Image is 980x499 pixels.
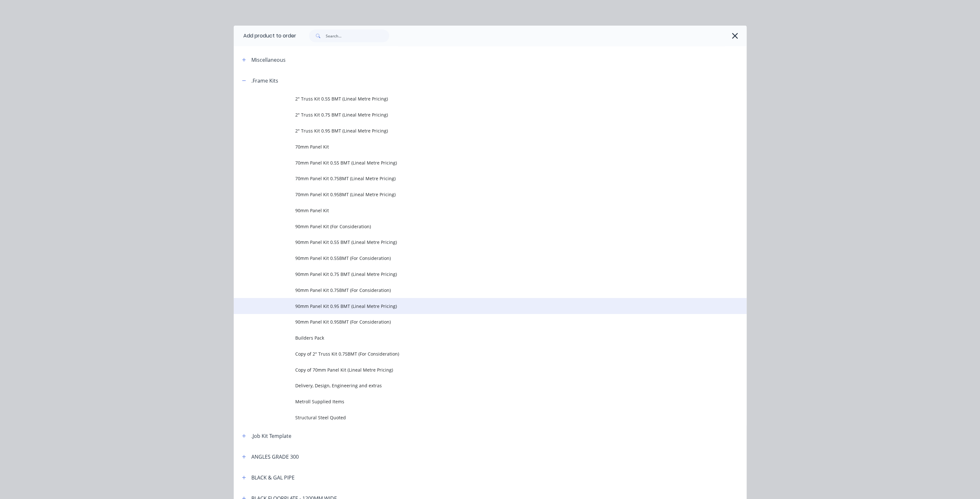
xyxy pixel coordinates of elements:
[295,159,656,166] span: 70mm Panel Kit 0.55 BMT (Lineal Metre Pricing)
[251,77,278,85] div: .Frame Kits
[251,432,291,440] div: .Job Kit Template
[234,26,296,46] div: Add product to order
[295,271,656,278] span: 90mm Panel Kit 0.75 BMT (Lineal Metre Pricing)
[295,350,656,357] span: Copy of 2" Truss Kit 0.75BMT (For Consideration)
[251,56,286,64] div: Miscellaneous
[295,287,656,294] span: 90mm Panel Kit 0.75BMT (For Consideration)
[295,414,656,421] span: Structural Steel Quoted
[251,453,299,461] div: ANGLES GRADE 300
[295,143,656,150] span: 70mm Panel Kit
[295,318,656,325] span: 90mm Panel Kit 0.95BMT (For Consideration)
[295,303,656,310] span: 90mm Panel Kit 0.95 BMT (Lineal Metre Pricing)
[251,474,295,481] div: BLACK & GAL PIPE
[326,29,389,42] input: Search...
[295,207,656,214] span: 90mm Panel Kit
[295,366,656,373] span: Copy of 70mm Panel Kit (Lineal Metre Pricing)
[295,127,656,134] span: 2" Truss Kit 0.95 BMT (Lineal Metre Pricing)
[295,255,656,262] span: 90mm Panel Kit 0.55BMT (For Consideration)
[295,111,656,118] span: 2" Truss Kit 0.75 BMT (Lineal Metre Pricing)
[295,334,656,341] span: Builders Pack
[295,239,656,245] span: 90mm Panel Kit 0.55 BMT (Lineal Metre Pricing)
[295,95,656,102] span: 2" Truss Kit 0.55 BMT (Lineal Metre Pricing)
[295,191,656,198] span: 70mm Panel Kit 0.95BMT (Lineal Metre Pricing)
[295,382,656,389] span: Delivery, Design, Engineering and extras
[295,398,656,405] span: Metroll Supplied Items
[295,223,656,230] span: 90mm Panel Kit (For Consideration)
[295,175,656,182] span: 70mm Panel Kit 0.75BMT (Lineal Metre Pricing)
